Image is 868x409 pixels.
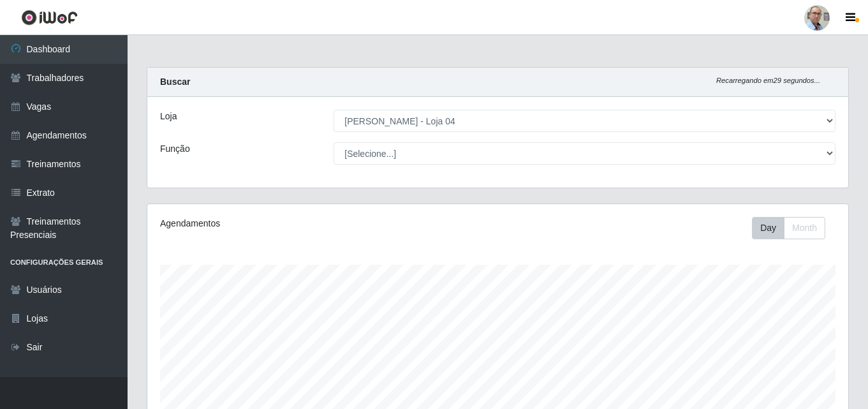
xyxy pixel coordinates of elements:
[784,217,825,239] button: Month
[160,110,177,123] label: Loja
[160,142,190,156] label: Função
[160,77,190,87] strong: Buscar
[716,77,820,84] i: Recarregando em 29 segundos...
[21,10,78,26] img: CoreUI Logo
[752,217,825,239] div: First group
[752,217,835,239] div: Toolbar with button groups
[160,217,430,230] div: Agendamentos
[752,217,784,239] button: Day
